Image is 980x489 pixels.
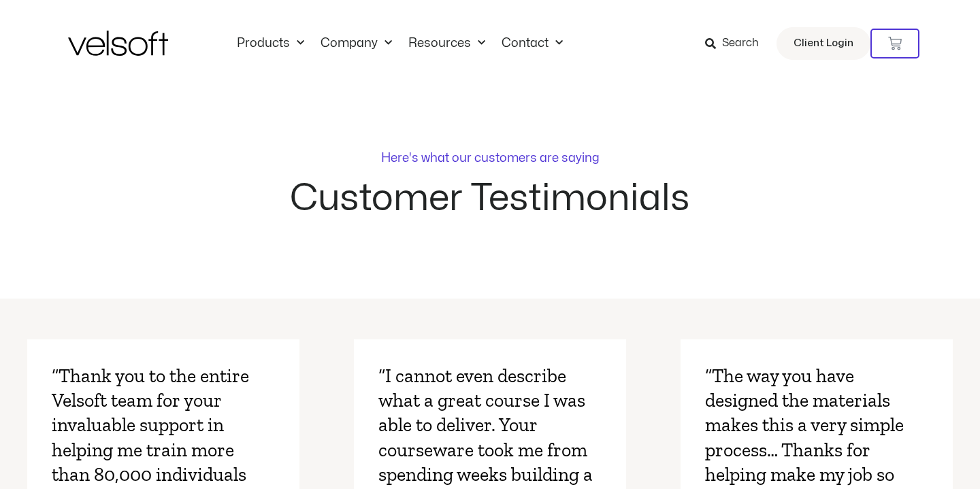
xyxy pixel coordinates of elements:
[312,36,400,51] a: CompanyMenu Toggle
[777,27,870,60] a: Client Login
[68,31,168,56] img: Velsoft Training Materials
[493,36,571,51] a: ContactMenu Toggle
[722,35,759,52] span: Search
[381,152,600,165] p: Here's what our customers are saying
[229,36,312,51] a: ProductsMenu Toggle
[400,36,493,51] a: ResourcesMenu Toggle
[705,32,768,55] a: Search
[229,36,571,51] nav: Menu
[290,180,690,217] h2: Customer Testimonials
[794,35,853,52] span: Client Login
